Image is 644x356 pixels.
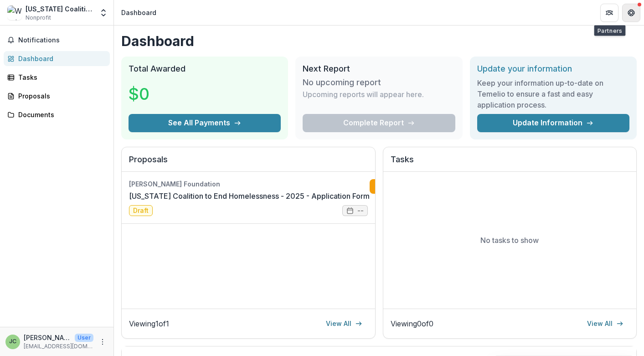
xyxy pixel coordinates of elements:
[391,155,629,172] h2: Tasks
[303,64,455,74] h2: Next Report
[480,235,539,246] p: No tasks to show
[622,4,640,22] button: Get Help
[391,318,433,329] p: Viewing 0 of 0
[582,316,629,331] a: View All
[7,5,22,20] img: West Virginia Coalition to End Homelessness
[18,72,103,82] div: Tasks
[18,91,103,101] div: Proposals
[129,82,197,106] h3: $0
[129,318,169,329] p: Viewing 1 of 1
[129,114,281,132] button: See All Payments
[477,64,629,74] h2: Update your information
[4,33,110,47] button: Notifications
[97,4,110,22] button: Open entity switcher
[4,70,110,85] a: Tasks
[303,77,381,88] h3: No upcoming report
[26,14,51,22] span: Nonprofit
[4,88,110,103] a: Proposals
[97,336,108,347] button: More
[129,64,281,74] h2: Total Awarded
[303,89,424,100] p: Upcoming reports will appear here.
[24,333,71,342] p: [PERSON_NAME]
[4,107,110,122] a: Documents
[75,334,93,342] p: User
[600,4,618,22] button: Partners
[18,54,103,63] div: Dashboard
[24,342,93,351] p: [EMAIL_ADDRESS][DOMAIN_NAME]
[18,36,106,44] span: Notifications
[18,110,103,119] div: Documents
[477,77,629,110] h3: Keep your information up-to-date on Temelio to ensure a fast and easy application process.
[118,6,160,19] nav: breadcrumb
[129,155,368,172] h2: Proposals
[129,191,370,201] a: [US_STATE] Coalition to End Homelessness - 2025 - Application Form
[26,4,93,14] div: [US_STATE] Coalition to End Homelessness
[121,8,156,17] div: Dashboard
[9,339,16,345] div: JJ Cayton
[320,316,368,331] a: View All
[370,179,422,194] a: Complete
[121,33,637,49] h1: Dashboard
[477,114,629,132] a: Update Information
[4,51,110,66] a: Dashboard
